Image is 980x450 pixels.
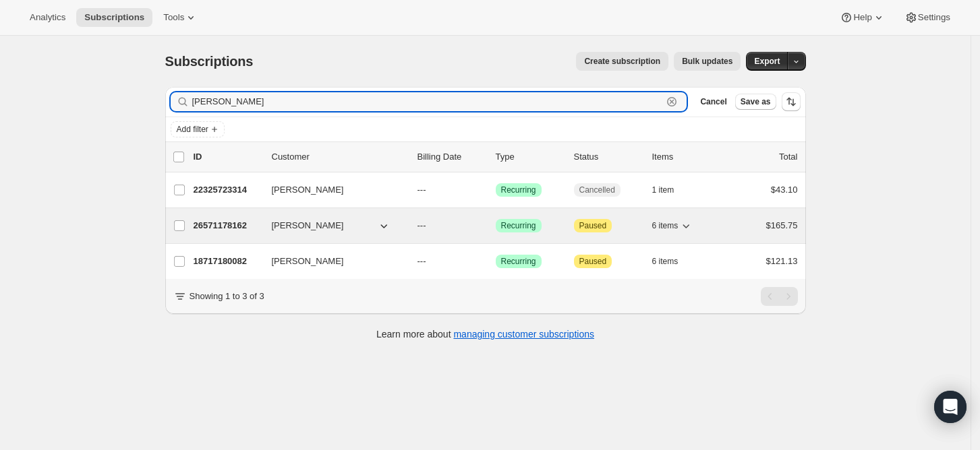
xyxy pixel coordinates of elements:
[896,8,958,27] button: Settings
[771,185,798,195] span: $43.10
[652,150,720,164] div: Items
[272,219,344,232] span: [PERSON_NAME]
[501,185,536,195] span: Recurring
[853,12,871,23] span: Help
[194,252,798,271] div: 18717180082[PERSON_NAME]---SuccessRecurringAttentionPaused6 items$121.13
[766,220,798,230] span: $165.75
[918,12,950,23] span: Settings
[652,252,693,271] button: 6 items
[194,150,261,164] p: ID
[76,8,152,27] button: Subscriptions
[194,181,798,199] div: 22325723314[PERSON_NAME]---SuccessRecurringCancelled1 item$43.10
[754,56,780,67] span: Export
[652,181,689,199] button: 1 item
[22,8,74,27] button: Analytics
[579,220,607,231] span: Paused
[700,96,726,107] span: Cancel
[761,287,798,306] nav: Pagination
[177,124,208,135] span: Add filter
[272,183,344,197] span: [PERSON_NAME]
[165,54,254,69] span: Subscriptions
[417,150,485,164] p: Billing Date
[652,185,674,195] span: 1 item
[190,290,264,303] p: Showing 1 to 3 of 3
[194,183,261,197] p: 22325723314
[832,8,893,27] button: Help
[674,52,741,71] button: Bulk updates
[496,150,563,164] div: Type
[501,256,536,267] span: Recurring
[417,185,426,195] span: ---
[695,94,732,110] button: Cancel
[84,12,144,23] span: Subscriptions
[272,150,407,164] p: Customer
[194,219,261,232] p: 26571178162
[766,256,798,266] span: $121.13
[171,121,225,137] button: Add filter
[376,327,594,341] p: Learn more about
[264,251,399,272] button: [PERSON_NAME]
[934,391,967,423] div: Open Intercom Messenger
[746,52,788,71] button: Export
[194,255,261,268] p: 18717180082
[264,215,399,236] button: [PERSON_NAME]
[272,255,344,268] span: [PERSON_NAME]
[652,216,693,235] button: 6 items
[501,220,536,231] span: Recurring
[782,92,801,111] button: Sort the results
[30,12,65,23] span: Analytics
[155,8,206,27] button: Tools
[192,92,663,111] input: Filter subscribers
[682,56,732,67] span: Bulk updates
[665,95,679,108] button: Clear
[652,256,679,267] span: 6 items
[417,220,426,230] span: ---
[579,256,607,267] span: Paused
[453,329,594,340] a: managing customer subscriptions
[574,150,641,164] p: Status
[194,216,798,235] div: 26571178162[PERSON_NAME]---SuccessRecurringAttentionPaused6 items$165.75
[417,256,426,266] span: ---
[579,185,615,195] span: Cancelled
[584,56,660,67] span: Create subscription
[735,94,776,110] button: Save as
[163,12,184,23] span: Tools
[576,52,668,71] button: Create subscription
[194,150,798,164] div: IDCustomerBilling DateTypeStatusItemsTotal
[264,179,399,201] button: [PERSON_NAME]
[652,220,679,231] span: 6 items
[741,96,771,107] span: Save as
[779,150,797,164] p: Total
